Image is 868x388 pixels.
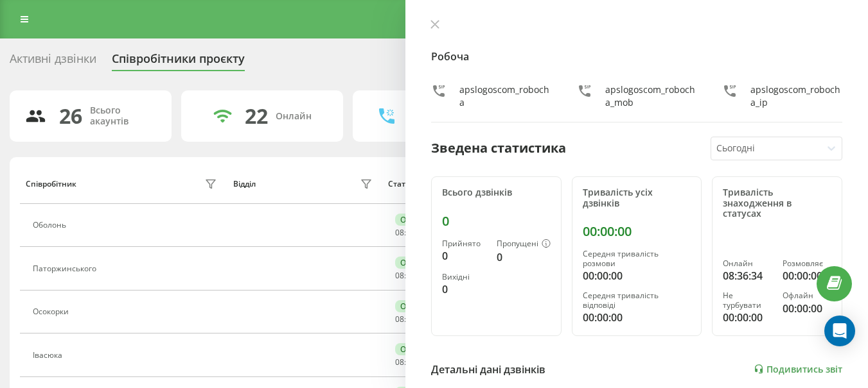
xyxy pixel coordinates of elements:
div: 00:00:00 [583,224,691,239]
div: apslogoscom_robocha_mob [605,83,697,109]
div: 0 [442,282,486,297]
span: 08 [395,270,404,281]
div: Онлайн [276,111,312,122]
div: : : [395,271,426,280]
div: Активні дзвінки [10,52,96,72]
div: Офлайн [783,291,831,300]
div: Паторжинського [33,264,100,273]
div: Івасюка [33,351,66,360]
div: Всього дзвінків [442,187,551,198]
div: 00:00:00 [583,310,691,325]
div: Середня тривалість розмови [583,249,691,268]
div: Співробітники проєкту [112,52,245,72]
div: Зведена статистика [431,139,566,158]
div: Не турбувати [723,291,772,310]
span: 08 [395,357,404,367]
div: 0 [442,214,551,229]
h4: Робоча [431,49,842,64]
div: 08:36:34 [723,268,772,283]
div: 0 [497,249,551,265]
div: Розмовляє [783,259,831,268]
div: Відділ [233,180,256,189]
div: 00:00:00 [723,310,772,325]
span: 08 [395,227,404,238]
div: apslogoscom_robocha_ip [750,83,842,109]
div: Open Intercom Messenger [824,316,855,346]
div: Тривалість усіх дзвінків [583,187,691,209]
div: Співробітник [26,180,76,189]
span: 08 [395,314,404,325]
div: 00:00:00 [583,268,691,283]
div: 00:00:00 [783,301,831,316]
div: Оболонь [33,221,69,230]
div: 22 [245,104,268,128]
div: Детальні дані дзвінків [431,362,545,377]
div: 00:00:00 [783,268,831,283]
div: Онлайн [395,257,436,269]
a: Подивитись звіт [754,364,842,375]
div: Онлайн [723,259,772,268]
div: Онлайн [395,214,436,226]
div: : : [395,315,426,324]
div: : : [395,228,426,237]
div: Онлайн [395,343,436,355]
div: Онлайн [395,300,436,312]
div: apslogoscom_robocha [459,83,551,109]
div: Середня тривалість відповіді [583,291,691,310]
div: Пропущені [497,239,551,249]
div: 0 [442,248,486,264]
div: Тривалість знаходження в статусах [723,187,831,219]
div: Статус [388,180,413,189]
div: : : [395,358,426,367]
div: Прийнято [442,239,486,248]
div: 26 [59,104,82,128]
div: Осокорки [33,307,72,316]
div: Всього акаунтів [90,105,156,127]
div: Вихідні [442,273,486,282]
